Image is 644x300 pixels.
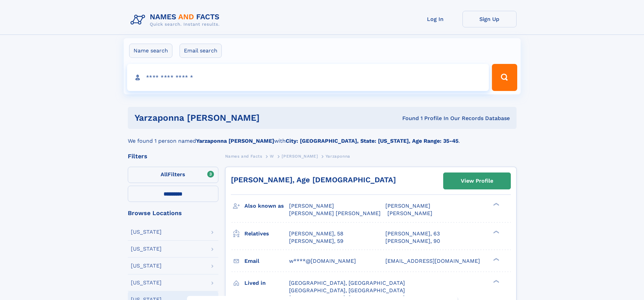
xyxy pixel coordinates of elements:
[131,263,162,269] div: [US_STATE]
[131,229,162,235] div: [US_STATE]
[180,44,222,58] label: Email search
[289,203,334,209] span: [PERSON_NAME]
[270,154,274,159] span: W
[231,176,396,184] a: [PERSON_NAME], Age [DEMOGRAPHIC_DATA]
[289,210,381,216] span: [PERSON_NAME] [PERSON_NAME]
[286,138,458,144] b: City: [GEOGRAPHIC_DATA], State: [US_STATE], Age Range: 35-45
[244,200,289,212] h3: Also known as
[131,280,162,285] div: [US_STATE]
[289,230,343,237] a: [PERSON_NAME], 58
[444,173,510,189] a: View Profile
[128,167,218,183] label: Filters
[385,203,430,209] span: [PERSON_NAME]
[385,237,440,245] a: [PERSON_NAME], 90
[135,114,331,122] h1: Yarzaponna [PERSON_NAME]
[196,138,274,144] b: Yarzaponna [PERSON_NAME]
[385,230,440,237] a: [PERSON_NAME], 63
[282,154,318,159] span: [PERSON_NAME]
[270,152,274,160] a: W
[128,153,218,159] div: Filters
[461,173,493,189] div: View Profile
[128,11,225,29] img: Logo Names and Facts
[492,279,500,283] div: ❯
[387,210,432,216] span: [PERSON_NAME]
[225,152,262,160] a: Names and Facts
[244,228,289,239] h3: Relatives
[289,280,405,286] span: [GEOGRAPHIC_DATA], [GEOGRAPHIC_DATA]
[492,202,500,207] div: ❯
[128,129,517,145] div: We found 1 person named with .
[129,44,172,58] label: Name search
[289,237,343,245] a: [PERSON_NAME], 59
[289,287,405,294] span: [GEOGRAPHIC_DATA], [GEOGRAPHIC_DATA]
[331,115,510,122] div: Found 1 Profile In Our Records Database
[385,258,480,264] span: [EMAIL_ADDRESS][DOMAIN_NAME]
[244,277,289,289] h3: Lived in
[282,152,318,160] a: [PERSON_NAME]
[161,171,168,178] span: All
[127,64,489,91] input: search input
[492,257,500,261] div: ❯
[492,64,517,91] button: Search Button
[408,11,462,27] a: Log In
[131,246,162,252] div: [US_STATE]
[462,11,517,27] a: Sign Up
[244,255,289,267] h3: Email
[128,210,218,216] div: Browse Locations
[492,230,500,234] div: ❯
[326,154,350,159] span: Yarzaponna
